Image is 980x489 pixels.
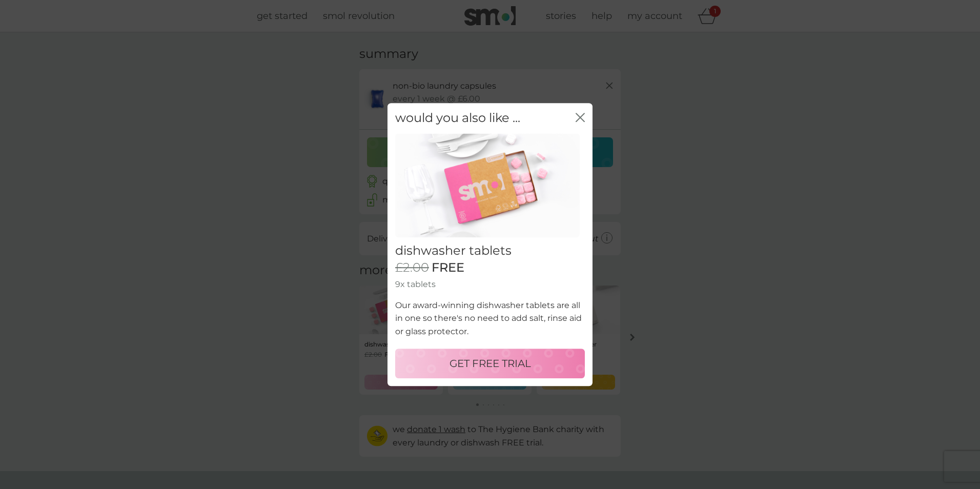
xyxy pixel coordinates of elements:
p: Our award-winning dishwasher tablets are all in one so there's no need to add salt, rinse aid or ... [395,299,585,338]
h2: would you also like ... [395,111,520,126]
span: £2.00 [395,261,429,276]
span: FREE [432,261,464,276]
p: 9x tablets [395,278,585,291]
button: GET FREE TRIAL [395,349,585,378]
p: GET FREE TRIAL [450,355,531,372]
button: close [576,113,585,124]
h2: dishwasher tablets [395,243,585,258]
